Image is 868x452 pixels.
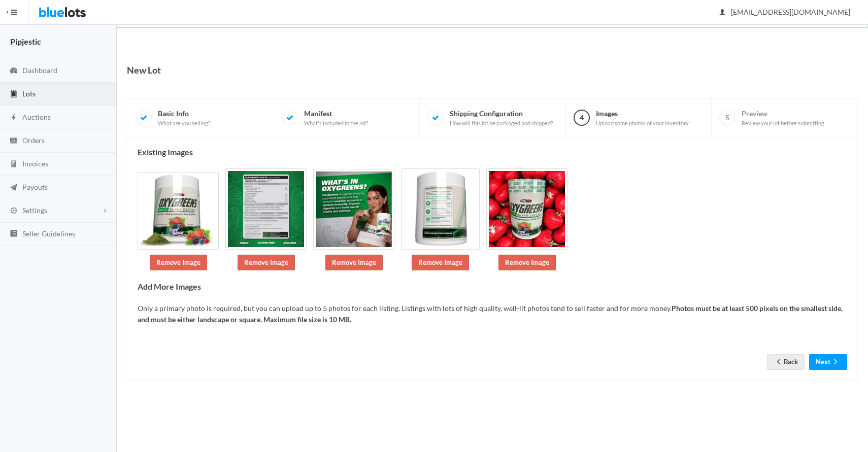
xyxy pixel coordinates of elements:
[719,110,736,126] span: 5
[325,255,383,270] a: Remove Image
[596,120,689,127] span: Upload some photos of your inventory
[22,136,45,145] span: Orders
[9,229,19,239] ion-icon: list box
[22,206,47,215] span: Settings
[720,8,850,16] span: [EMAIL_ADDRESS][DOMAIN_NAME]
[138,172,219,250] img: fc62ea05-9b7d-4c27-88dd-49e6bc9bc840-1754070501.png
[22,159,48,168] span: Invoices
[9,160,19,169] ion-icon: calculator
[9,90,19,99] ion-icon: clipboard
[304,109,368,127] span: Manifest
[809,354,847,370] button: Nextarrow forward
[486,168,567,250] img: c9690546-0643-41bc-9cdd-261ace5ac91a-1754070505.jpg
[22,229,75,238] span: Seller Guidelines
[742,109,824,127] span: Preview
[10,37,41,46] strong: Pipjestic
[767,354,805,370] a: arrow backBack
[158,109,210,127] span: Basic Info
[9,183,19,193] ion-icon: paper plane
[158,120,210,127] span: What are you selling?
[498,255,556,270] a: Remove Image
[9,66,19,76] ion-icon: speedometer
[412,255,469,270] a: Remove Image
[596,109,689,127] span: Images
[225,168,307,250] img: 83804d20-968c-4b41-9e9b-3395e0e3505b-1754070502.png
[9,136,19,146] ion-icon: cash
[22,183,48,191] span: Payouts
[574,110,590,126] span: 4
[450,109,553,127] span: Shipping Configuration
[127,62,161,78] h1: New Lot
[138,148,847,157] h4: Existing Images
[9,113,19,123] ion-icon: flash
[9,206,19,216] ion-icon: cog
[717,8,727,18] ion-icon: person
[830,358,841,367] ion-icon: arrow forward
[150,255,207,270] a: Remove Image
[138,303,847,326] p: Only a primary photo is required, but you can upload up to 5 photos for each listing. Listings wi...
[313,169,394,250] img: 3abc8977-725e-4fa1-86ae-bcaed6b70b5f-1754070503.png
[138,282,847,291] h4: Add More Images
[450,120,553,127] span: How will this lot be packaged and shipped?
[22,89,36,98] span: Lots
[22,113,51,121] span: Auctions
[22,66,57,75] span: Dashboard
[401,168,480,250] img: c51345ad-ee4b-4b15-840e-dcc2218c3bc2-1754070504.png
[742,120,824,127] span: Review your lot before submitting
[774,358,784,367] ion-icon: arrow back
[304,120,368,127] span: What's included in the lot?
[238,255,295,270] a: Remove Image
